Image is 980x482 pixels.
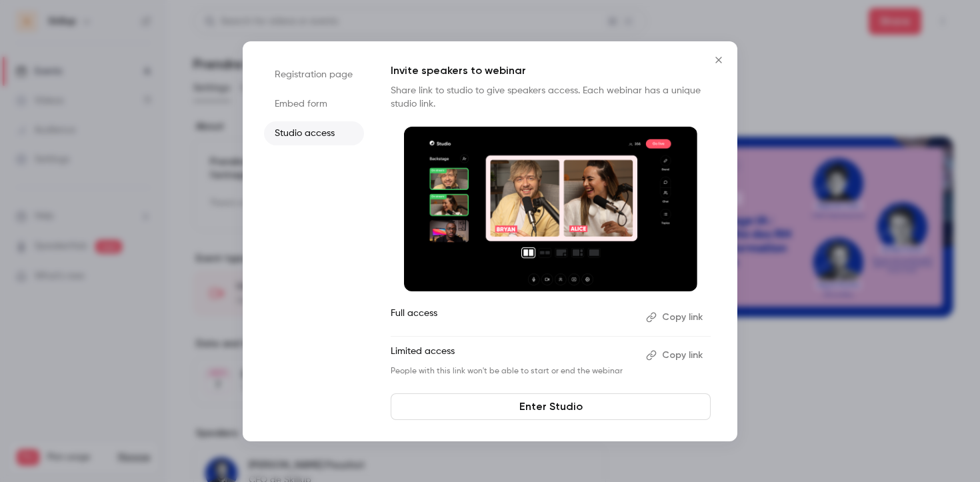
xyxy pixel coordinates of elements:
[264,92,364,116] li: Embed form
[391,63,711,79] p: Invite speakers to webinar
[264,63,364,87] li: Registration page
[391,366,635,377] p: People with this link won't be able to start or end the webinar
[641,345,711,366] button: Copy link
[391,307,635,328] p: Full access
[641,307,711,328] button: Copy link
[404,127,697,292] img: Invite speakers to webinar
[391,345,635,366] p: Limited access
[391,84,711,111] p: Share link to studio to give speakers access. Each webinar has a unique studio link.
[391,393,711,420] a: Enter Studio
[264,121,364,145] li: Studio access
[705,47,732,73] button: Close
